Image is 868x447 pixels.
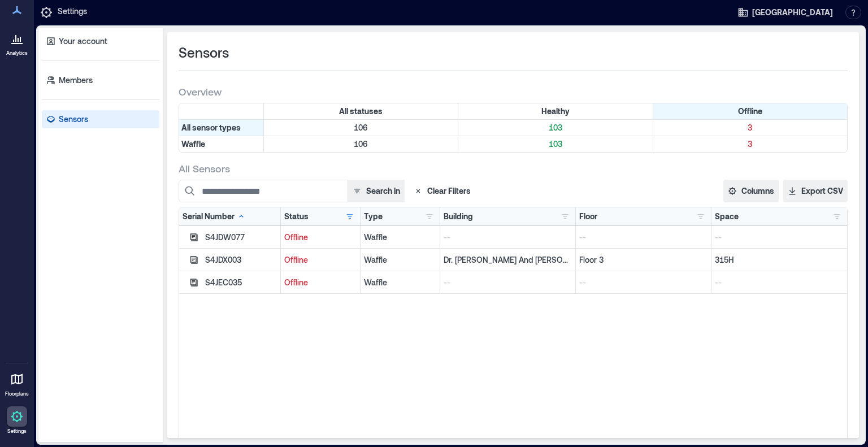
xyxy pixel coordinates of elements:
div: Serial Number [183,211,246,222]
div: Filter by Type: Waffle [179,136,264,152]
p: Analytics [6,50,28,57]
p: Dr. [PERSON_NAME] And [PERSON_NAME] [PERSON_NAME] [444,254,572,266]
p: 3 [656,122,845,133]
div: Status [284,211,309,222]
a: Members [42,71,159,89]
div: S4JDX003 [205,254,277,266]
a: Your account [42,32,159,50]
div: Filter by Type: Waffle & Status: Offline [653,136,847,152]
p: Offline [284,232,357,243]
div: Waffle [364,254,436,266]
p: 3 [656,138,845,150]
p: -- [444,277,572,288]
p: 315H [715,254,844,266]
p: -- [579,277,708,288]
div: Space [715,211,739,222]
p: Members [59,75,93,86]
p: Settings [7,428,27,435]
p: Sensors [59,114,88,125]
button: Export CSV [783,180,848,202]
button: [GEOGRAPHIC_DATA] [734,3,836,21]
button: Search in [348,180,405,202]
p: 106 [266,138,455,150]
a: Sensors [42,110,159,128]
button: Clear Filters [409,180,475,202]
a: Floorplans [2,366,32,401]
div: All statuses [264,103,458,119]
div: Filter by Status: Offline (active - click to clear) [653,103,847,119]
p: Offline [284,277,357,288]
span: All Sensors [179,162,230,175]
p: 103 [461,138,650,150]
p: -- [715,277,844,288]
div: Filter by Type: Waffle & Status: Healthy [458,136,653,152]
p: 103 [461,122,650,133]
div: All sensor types [179,120,264,136]
div: Waffle [364,277,436,288]
p: Your account [59,36,107,47]
div: Building [444,211,473,222]
p: Offline [284,254,357,266]
a: Settings [3,403,31,438]
p: Settings [58,6,87,19]
p: 106 [266,122,455,133]
p: -- [444,232,572,243]
p: -- [715,232,844,243]
div: Floor [579,211,597,222]
div: S4JDW077 [205,232,277,243]
a: Analytics [3,25,31,60]
div: S4JEC035 [205,277,277,288]
p: Floorplans [5,390,29,397]
div: Filter by Status: Healthy [458,103,653,119]
p: Floor 3 [579,254,708,266]
div: Type [364,211,383,222]
span: Overview [179,85,222,98]
p: -- [579,232,708,243]
span: Sensors [179,44,229,62]
span: [GEOGRAPHIC_DATA] [752,7,833,18]
div: Waffle [364,232,436,243]
button: Columns [723,180,779,202]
